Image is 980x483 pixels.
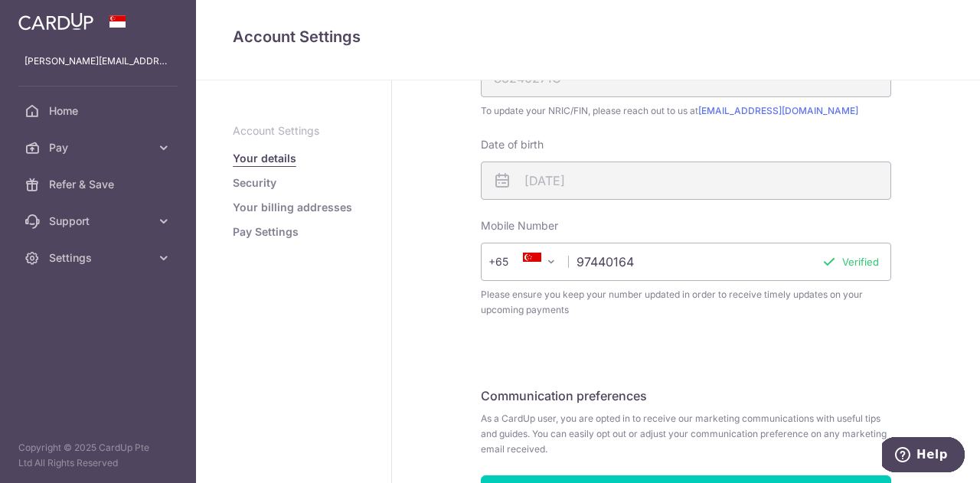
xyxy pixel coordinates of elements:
label: Mobile Number [481,218,558,233]
span: Help [34,11,66,24]
span: To update your NRIC/FIN, please reach out to us at [481,103,891,119]
iframe: Opens a widget where you can find more information [882,437,965,475]
span: Support [49,214,150,229]
p: Account Settings [233,123,354,139]
span: Settings [49,250,150,266]
span: Refer & Save [49,177,150,192]
a: Your billing addresses [233,200,352,215]
span: +65 [493,253,530,271]
span: Please ensure you keep your number updated in order to receive timely updates on your upcoming pa... [481,287,891,318]
a: Security [233,175,276,191]
a: [EMAIL_ADDRESS][DOMAIN_NAME] [698,105,858,116]
a: Your details [233,151,296,166]
label: Date of birth [481,137,544,152]
h4: Account Settings [233,24,943,49]
h5: Communication preferences [481,387,891,405]
p: [PERSON_NAME][EMAIL_ADDRESS][DOMAIN_NAME] [24,54,171,69]
img: CardUp [18,12,93,31]
span: +65 [488,253,530,271]
a: Pay Settings [233,224,299,240]
span: Pay [49,140,150,155]
span: Home [49,103,150,119]
span: As a CardUp user, you are opted in to receive our marketing communications with useful tips and g... [481,411,891,457]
